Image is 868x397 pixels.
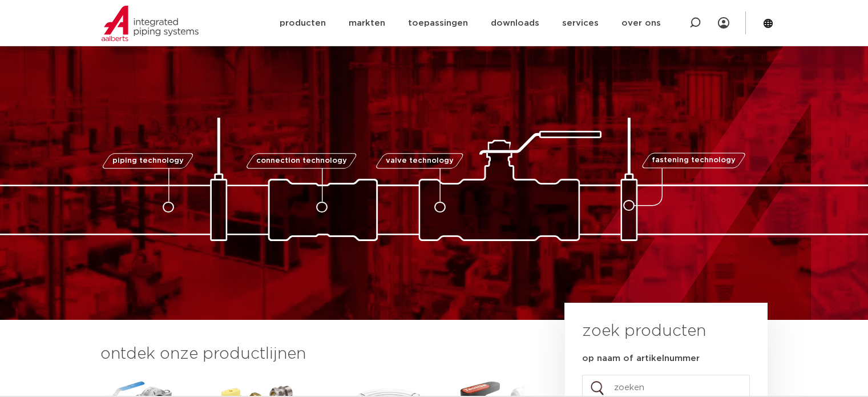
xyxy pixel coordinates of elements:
[621,1,661,45] a: over ons
[491,1,539,45] a: downloads
[280,1,326,45] a: producten
[562,1,599,45] a: services
[256,157,346,165] span: connection technology
[112,157,184,165] span: piping technology
[582,320,706,343] h3: zoek producten
[386,157,454,165] span: valve technology
[280,1,661,45] nav: Menu
[582,353,700,364] label: op naam of artikelnummer
[652,157,736,165] span: fastening technology
[349,1,385,45] a: markten
[408,1,468,45] a: toepassingen
[100,343,526,366] h3: ontdek onze productlijnen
